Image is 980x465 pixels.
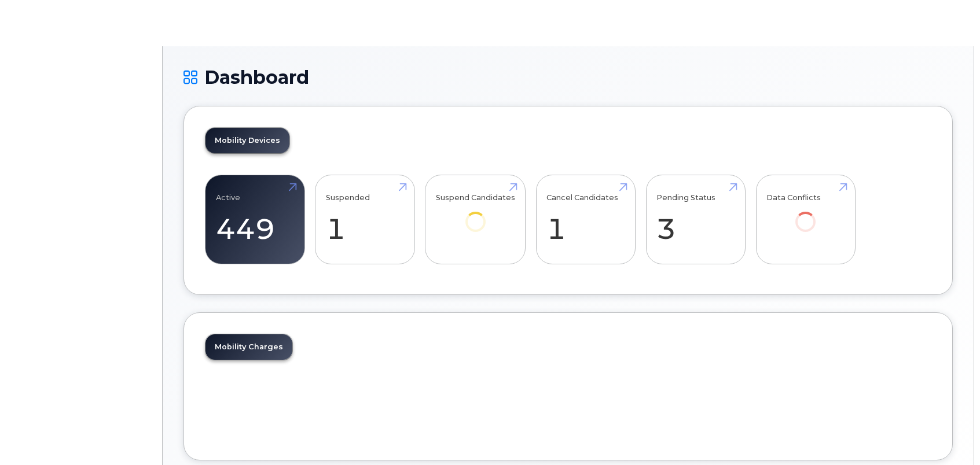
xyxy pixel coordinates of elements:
[766,182,845,248] a: Data Conflicts
[216,182,294,258] a: Active 449
[205,128,289,153] a: Mobility Devices
[436,182,515,248] a: Suspend Candidates
[326,182,404,258] a: Suspended 1
[183,67,953,87] h1: Dashboard
[546,182,625,258] a: Cancel Candidates 1
[205,334,292,360] a: Mobility Charges
[656,182,735,258] a: Pending Status 3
